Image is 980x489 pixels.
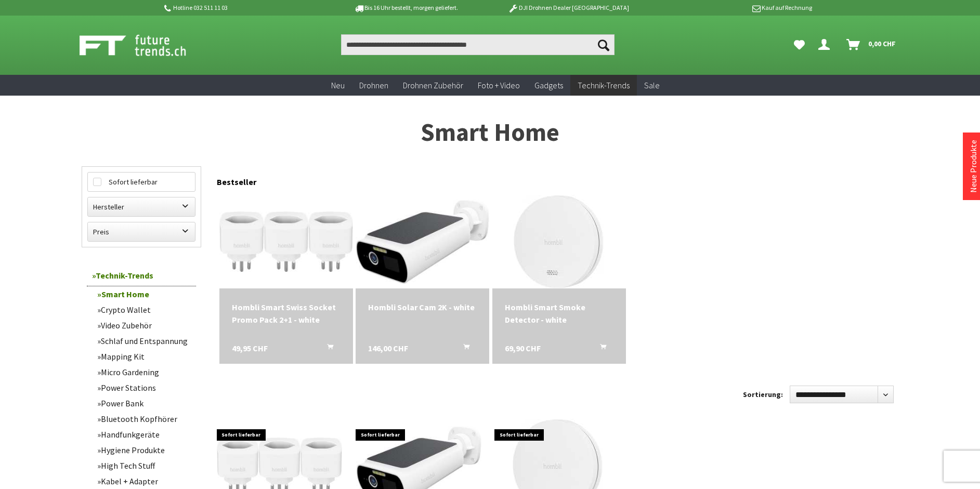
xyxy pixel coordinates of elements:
[92,380,196,395] a: Power Stations
[352,75,396,96] a: Drohnen
[356,200,489,284] img: Hombli Solar Cam 2K - white
[80,32,209,58] img: Shop Futuretrends - zur Startseite wechseln
[587,342,612,355] button: In den Warenkorb
[814,34,838,55] a: Dein Konto
[842,34,901,55] a: Warenkorb
[92,458,196,473] a: High Tech Stuff
[232,301,341,326] div: Hombli Smart Swiss Socket Promo Pack 2+1 - white
[92,395,196,411] a: Power Bank
[471,75,527,96] a: Foto + Video
[403,80,463,90] span: Drohnen Zubehör
[88,222,195,241] label: Preis
[637,75,667,96] a: Sale
[505,301,613,326] a: Hombli Smart Smoke Detector - white 69,90 CHF In den Warenkorb
[505,301,613,326] div: Hombli Smart Smoke Detector - white
[644,80,660,90] span: Sale
[92,349,196,364] a: Mapping Kit
[514,195,604,288] img: Hombli Smart Smoke Detector - white
[789,34,810,55] a: Meine Favoriten
[315,342,339,355] button: In den Warenkorb
[92,364,196,380] a: Micro Gardening
[868,35,896,52] span: 0,00 CHF
[331,80,345,90] span: Neu
[487,2,649,14] p: DJI Drohnen Dealer [GEOGRAPHIC_DATA]
[232,301,341,326] a: Hombli Smart Swiss Socket Promo Pack 2+1 - white 49,95 CHF In den Warenkorb
[82,120,899,146] h1: Smart Home
[88,197,195,216] label: Hersteller
[650,2,812,14] p: Kauf auf Rechnung
[92,286,196,302] a: Smart Home
[92,473,196,489] a: Kabel + Adapter
[92,427,196,442] a: Handfunkgeräte
[505,342,541,354] span: 69,90 CHF
[478,80,520,90] span: Foto + Video
[92,442,196,458] a: Hygiene Produkte
[743,386,783,403] label: Sortierung:
[368,301,477,313] a: Hombli Solar Cam 2K - white 146,00 CHF In den Warenkorb
[163,2,325,14] p: Hotline 032 511 11 03
[92,318,196,333] a: Video Zubehör
[88,173,195,191] label: Sofort lieferbar
[341,34,615,55] input: Produkt, Marke, Kategorie, EAN, Artikelnummer…
[396,75,471,96] a: Drohnen Zubehör
[968,140,978,193] a: Neue Produkte
[368,301,477,313] div: Hombli Solar Cam 2K - white
[527,75,570,96] a: Gadgets
[92,411,196,427] a: Bluetooth Kopfhörer
[324,75,352,96] a: Neu
[578,80,630,90] span: Technik-Trends
[368,342,408,354] span: 146,00 CHF
[325,2,487,14] p: Bis 16 Uhr bestellt, morgen geliefert.
[534,80,563,90] span: Gadgets
[217,166,899,192] div: Bestseller
[87,265,196,286] a: Technik-Trends
[593,34,615,55] button: Suchen
[451,342,476,355] button: In den Warenkorb
[92,302,196,318] a: Crypto Wallet
[359,80,388,90] span: Drohnen
[570,75,637,96] a: Technik-Trends
[219,212,353,272] img: Hombli Smart Swiss Socket Promo Pack 2+1 - white
[232,342,268,354] span: 49,95 CHF
[92,333,196,349] a: Schlaf und Entspannung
